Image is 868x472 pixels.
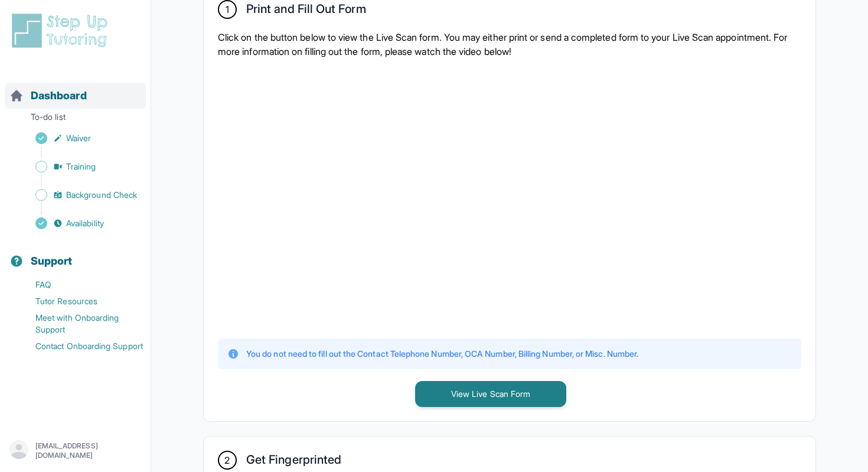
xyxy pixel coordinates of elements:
span: 2 [224,453,230,467]
p: You do not need to fill out the Contact Telephone Number, OCA Number, Billing Number, or Misc. Nu... [246,348,638,360]
span: 1 [226,2,229,17]
span: Dashboard [31,87,87,104]
span: Background Check [66,189,137,201]
a: FAQ [9,276,151,293]
a: Contact Onboarding Support [9,338,151,354]
button: Support [5,234,146,274]
h2: Get Fingerprinted [246,453,341,471]
a: Tutor Resources [9,293,151,310]
a: Background Check [9,187,151,203]
img: logo [9,12,115,50]
button: Dashboard [5,69,146,109]
button: [EMAIL_ADDRESS][DOMAIN_NAME] [9,440,141,461]
p: [EMAIL_ADDRESS][DOMAIN_NAME] [35,441,141,460]
p: Click on the button below to view the Live Scan form. You may either print or send a completed fo... [218,30,801,58]
span: Support [31,253,73,269]
a: Dashboard [9,87,87,104]
a: Waiver [9,130,151,147]
span: Waiver [66,132,91,144]
span: Availability [66,217,104,229]
h2: Print and Fill Out Form [246,2,366,21]
a: Meet with Onboarding Support [9,310,151,338]
a: View Live Scan Form [415,388,566,399]
span: Training [66,161,96,172]
p: To-do list [5,111,146,128]
iframe: YouTube video player [218,68,631,327]
a: Training [9,158,151,175]
a: Availability [9,215,151,232]
button: View Live Scan Form [415,381,566,407]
